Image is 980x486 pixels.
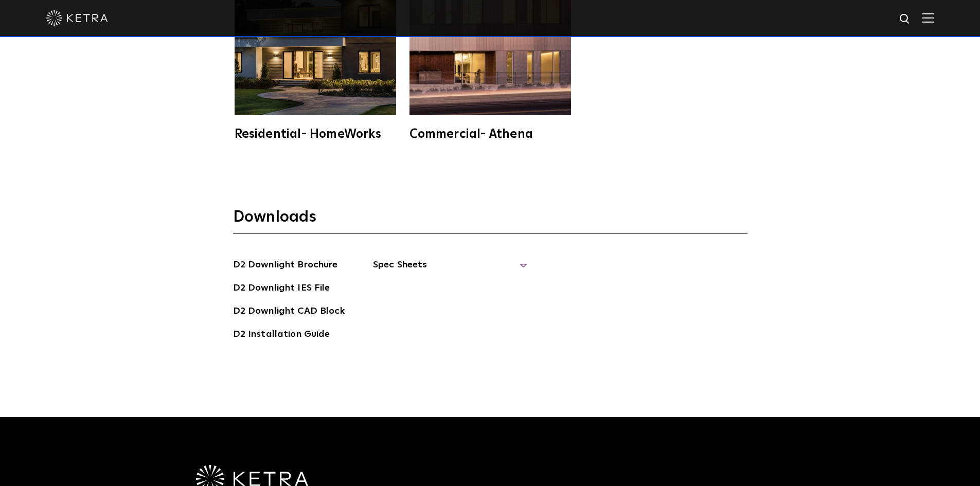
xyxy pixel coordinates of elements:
img: ketra-logo-2019-white [46,10,108,26]
a: D2 Installation Guide [233,327,330,344]
h3: Downloads [233,207,747,234]
a: D2 Downlight IES File [233,281,330,297]
span: Spec Sheets [373,258,527,280]
div: Commercial- Athena [409,128,571,140]
a: D2 Downlight CAD Block [233,304,345,320]
img: Hamburger%20Nav.svg [922,13,934,23]
div: Residential- HomeWorks [235,128,396,140]
img: search icon [899,13,912,26]
a: D2 Downlight Brochure [233,258,338,274]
